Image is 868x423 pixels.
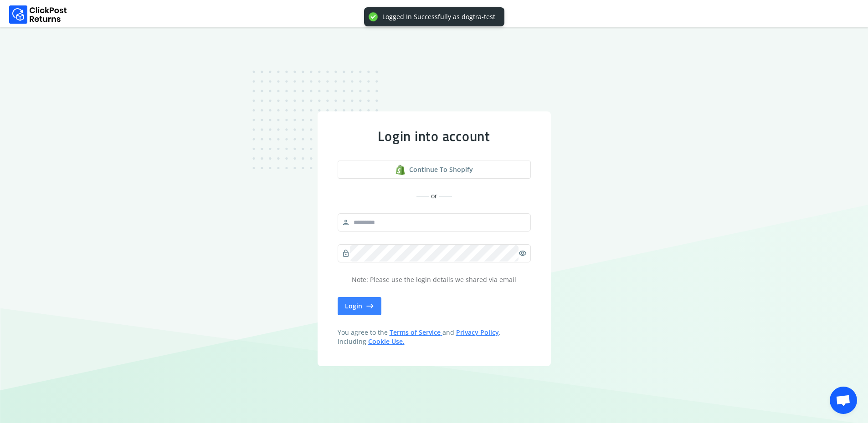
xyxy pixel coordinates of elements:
a: Privacy Policy [456,328,499,337]
button: Continue to shopify [338,161,531,179]
img: shopify logo [395,165,406,175]
a: Terms of Service [390,328,442,337]
a: shopify logoContinue to shopify [338,161,531,179]
a: Cookie Use. [368,337,405,346]
div: Open chat [830,387,857,414]
span: person [342,216,350,229]
p: Note: Please use the login details we shared via email [338,275,531,284]
div: or [338,191,531,201]
img: Logo [9,5,67,24]
div: Logged In Successfully as dogtra-test [382,13,495,21]
span: visibility [519,247,527,260]
button: Login east [338,297,381,315]
span: lock [342,247,350,260]
span: Continue to shopify [409,165,473,174]
div: Login into account [338,128,531,144]
span: east [366,300,374,312]
span: You agree to the and , including [338,328,531,346]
